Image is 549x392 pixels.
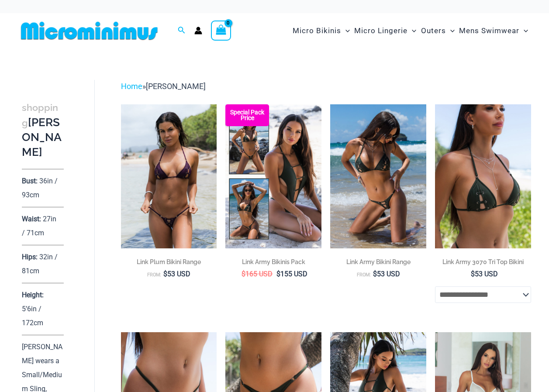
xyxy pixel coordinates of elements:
h2: Link Army Bikinis Pack [225,258,321,266]
img: Link Army 3070 Tri Top 01 [435,104,531,248]
span: Mens Swimwear [459,20,519,42]
a: Link Army Bikini Range [330,258,426,269]
p: Bust: [22,177,38,185]
p: 32in / 81cm [22,253,58,275]
a: Link Army 3070 Tri Top 2031 Cheeky 08Link Army 3070 Tri Top 2031 Cheeky 10Link Army 3070 Tri Top ... [330,104,426,248]
img: MM SHOP LOGO FLAT [17,21,161,41]
a: Micro BikinisMenu ToggleMenu Toggle [290,17,352,44]
b: Special Pack Price [225,110,269,121]
p: 5’6in / 172cm [22,305,43,327]
a: OutersMenu ToggleMenu Toggle [419,17,457,44]
span: Outers [421,20,446,42]
a: Micro LingerieMenu ToggleMenu Toggle [352,17,418,44]
p: Height: [22,291,44,299]
span: $ [373,270,377,278]
span: Menu Toggle [446,20,455,42]
p: 36in / 93cm [22,177,58,199]
p: Hips: [22,253,38,261]
span: Menu Toggle [407,20,416,42]
h3: [PERSON_NAME] [22,100,64,160]
a: Link Army 3070 Tri Top 01Link Army 3070 Tri Top 2031 Cheeky 10Link Army 3070 Tri Top 2031 Cheeky 10 [435,104,531,248]
span: $ [242,270,245,278]
a: View Shopping Cart, empty [211,21,231,41]
h2: Link Army Bikini Range [330,258,426,266]
a: Link Plum 3070 Tri Top 4580 Micro 01Link Plum 3070 Tri Top 4580 Micro 05Link Plum 3070 Tri Top 45... [121,104,217,248]
bdi: 53 USD [471,270,498,278]
bdi: 165 USD [242,270,273,278]
span: From: [357,272,371,278]
a: Link Plum Bikini Range [121,258,217,269]
img: Link Plum 3070 Tri Top 4580 Micro 01 [121,104,217,248]
a: Link Army Bikinis Pack [225,258,321,269]
bdi: 53 USD [163,270,190,278]
a: Mens SwimwearMenu ToggleMenu Toggle [457,17,530,44]
img: Link Army 3070 Tri Top 2031 Cheeky 08 [330,104,426,248]
bdi: 155 USD [276,270,307,278]
span: Menu Toggle [341,20,350,42]
span: From: [147,272,161,278]
nav: Site Navigation [289,16,532,45]
span: [PERSON_NAME] [146,82,206,91]
a: Home [121,82,142,91]
span: $ [471,270,475,278]
h2: Link Army 3070 Tri Top Bikini [435,258,531,266]
h2: Link Plum Bikini Range [121,258,217,266]
p: Waist: [22,215,41,223]
a: Link Army Pack Link Army 3070 Tri Top 2031 Cheeky 06Link Army 3070 Tri Top 2031 Cheeky 06 [225,104,321,248]
span: $ [276,270,280,278]
span: Menu Toggle [519,20,528,42]
span: Micro Bikinis [293,20,341,42]
span: shopping [22,102,58,128]
a: Account icon link [194,27,202,34]
span: $ [163,270,167,278]
bdi: 53 USD [373,270,400,278]
span: Micro Lingerie [354,20,407,42]
img: Link Army Pack [225,104,321,248]
a: Link Army 3070 Tri Top Bikini [435,258,531,269]
span: » [121,82,206,91]
a: Search icon link [178,25,186,36]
